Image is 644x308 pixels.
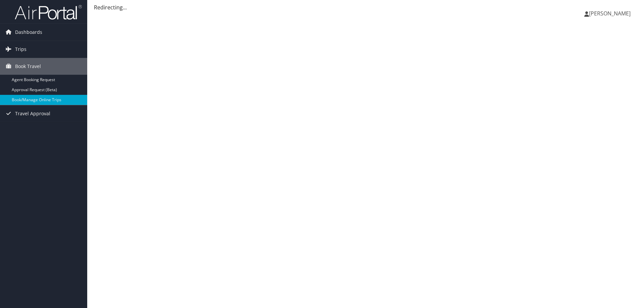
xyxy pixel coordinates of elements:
[15,105,50,122] span: Travel Approval
[15,58,41,75] span: Book Travel
[589,10,631,17] span: [PERSON_NAME]
[94,3,637,11] div: Redirecting...
[15,4,82,20] img: airportal-logo.png
[584,3,637,23] a: [PERSON_NAME]
[15,41,26,58] span: Trips
[15,24,42,41] span: Dashboards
